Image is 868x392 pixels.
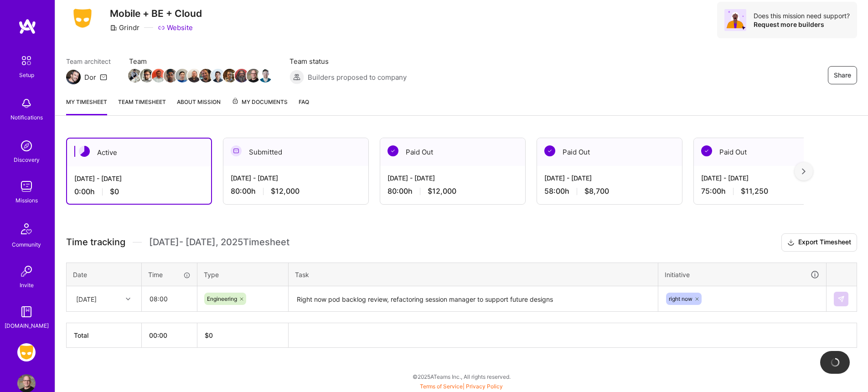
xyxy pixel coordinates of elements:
[669,295,692,302] span: right now
[84,72,96,82] div: Dor
[289,263,658,286] th: Task
[428,186,456,196] span: $12,000
[129,68,141,83] a: Team Member Avatar
[224,68,236,83] a: Team Member Avatar
[387,186,518,196] div: 80:00 h
[10,113,43,122] div: Notifications
[177,97,221,115] a: About Mission
[271,186,300,196] span: $12,000
[834,292,849,306] div: null
[212,68,224,83] a: Team Member Avatar
[701,145,712,156] img: Paid Out
[15,196,38,205] div: Missions
[754,11,850,20] div: Does this mission need support?
[694,138,839,166] div: Paid Out
[834,71,851,80] span: Share
[17,51,36,70] img: setup
[544,173,675,183] div: [DATE] - [DATE]
[830,357,841,368] img: loading
[231,186,361,196] div: 80:00 h
[17,343,36,361] img: Grindr: Mobile + BE + Cloud
[165,68,176,83] a: Team Member Avatar
[152,69,165,83] img: Team Member Avatar
[299,97,309,115] a: FAQ
[15,343,38,361] a: Grindr: Mobile + BE + Cloud
[232,97,288,107] span: My Documents
[66,70,81,84] img: Team Architect
[76,294,97,304] div: [DATE]
[802,168,806,175] img: right
[247,69,260,83] img: Team Member Avatar
[67,139,211,166] div: Active
[17,303,36,321] img: guide book
[200,68,212,83] a: Team Member Avatar
[79,146,90,157] img: Active
[259,68,271,83] a: Team Member Avatar
[308,72,407,82] span: Builders proposed to company
[387,173,518,183] div: [DATE] - [DATE]
[110,8,202,19] h3: Mobile + BE + Cloud
[14,155,40,165] div: Discovery
[176,68,188,83] a: Team Member Avatar
[387,145,398,156] img: Paid Out
[231,145,242,156] img: Submitted
[118,97,166,115] a: Team timesheet
[211,69,225,83] img: Team Member Avatar
[100,73,107,81] i: icon Mail
[17,137,36,155] img: discovery
[67,263,142,286] th: Date
[142,287,196,311] input: HH:MM
[74,174,204,183] div: [DATE] - [DATE]
[66,6,99,31] img: Company Logo
[223,69,237,83] img: Team Member Avatar
[781,233,857,252] button: Export Timesheet
[197,263,289,286] th: Type
[741,186,768,196] span: $11,250
[17,94,36,113] img: bell
[148,270,191,279] div: Time
[466,383,503,390] a: Privacy Policy
[74,187,204,196] div: 0:00 h
[17,177,36,196] img: teamwork
[149,237,289,248] span: [DATE] - [DATE] , 2025 Timesheet
[66,57,111,66] span: Team architect
[544,145,555,156] img: Paid Out
[754,20,850,29] div: Request more builders
[584,186,609,196] span: $8,700
[67,323,142,348] th: Total
[537,138,682,166] div: Paid Out
[248,68,259,83] a: Team Member Avatar
[142,323,197,348] th: 00:00
[15,218,37,240] img: Community
[701,173,832,183] div: [DATE] - [DATE]
[187,69,201,83] img: Team Member Avatar
[19,70,34,80] div: Setup
[55,365,868,388] div: © 2025 ATeams Inc., All rights reserved.
[828,66,857,84] button: Share
[420,383,503,390] span: |
[128,69,142,83] img: Team Member Avatar
[110,24,117,31] i: icon CompanyGray
[17,262,36,280] img: Invite
[231,173,361,183] div: [DATE] - [DATE]
[18,18,36,35] img: logo
[110,187,119,196] span: $0
[235,69,248,83] img: Team Member Avatar
[188,68,200,83] a: Team Member Avatar
[236,68,248,83] a: Team Member Avatar
[110,23,139,32] div: Grindr
[724,9,746,31] img: Avatar
[701,186,832,196] div: 75:00 h
[289,287,657,311] textarea: Right now pod backlog review, refactoring session manager to support future designs
[544,186,675,196] div: 58:00 h
[787,238,795,248] i: icon Download
[141,68,153,83] a: Team Member Avatar
[176,69,189,83] img: Team Member Avatar
[837,295,845,303] img: Submit
[199,69,213,83] img: Team Member Avatar
[258,69,272,83] img: Team Member Avatar
[289,57,407,66] span: Team status
[380,138,525,166] div: Paid Out
[665,269,820,280] div: Initiative
[140,69,154,83] img: Team Member Avatar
